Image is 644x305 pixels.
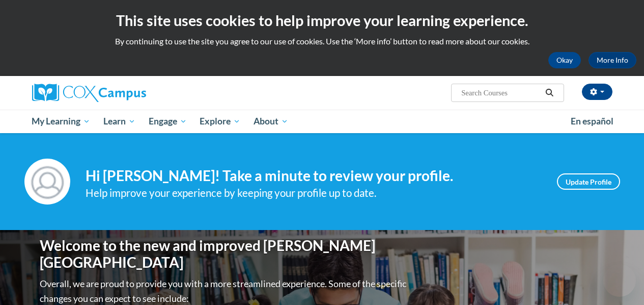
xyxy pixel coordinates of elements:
[32,84,146,102] img: Cox Campus
[193,110,247,133] a: Explore
[603,264,636,297] iframe: Button to launch messaging window
[25,110,97,133] a: My Learning
[103,115,135,128] span: Learn
[149,115,187,128] span: Engage
[247,110,295,133] a: About
[32,115,90,128] span: My Learning
[142,110,193,133] a: Engage
[200,115,240,128] span: Explore
[548,52,581,68] button: Okay
[589,52,636,68] a: More Info
[86,167,542,185] h4: Hi [PERSON_NAME]! Take a minute to review your profile.
[24,110,620,133] div: Main menu
[564,111,620,132] a: En español
[254,115,288,128] span: About
[460,87,542,99] input: Search Courses
[582,84,612,100] button: Account Settings
[8,10,636,31] h2: This site uses cookies to help improve your learning experience.
[97,110,142,133] a: Learn
[32,84,215,102] a: Cox Campus
[8,36,636,47] p: By continuing to use the site you agree to our use of cookies. Use the ‘More info’ button to read...
[40,237,409,271] h1: Welcome to the new and improved [PERSON_NAME][GEOGRAPHIC_DATA]
[571,116,613,126] span: En español
[542,87,557,99] button: Search
[86,185,542,201] div: Help improve your experience by keeping your profile up to date.
[557,173,620,190] a: Update Profile
[24,159,70,205] img: Profile Image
